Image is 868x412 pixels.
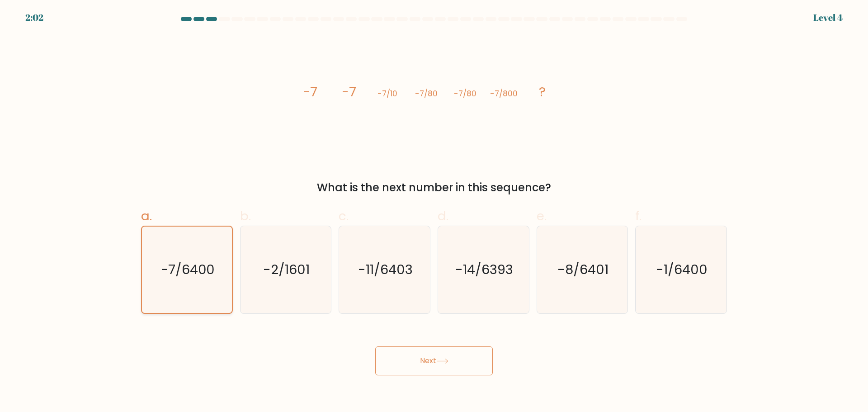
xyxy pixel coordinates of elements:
[141,207,152,225] span: a.
[415,88,438,99] tspan: -7/80
[656,260,708,279] text: -1/6400
[557,260,609,279] text: -8/6401
[146,180,722,196] div: What is the next number in this sequence?
[539,83,546,101] tspan: ?
[813,11,843,24] div: Level 4
[455,260,513,279] text: -14/6393
[375,346,493,375] button: Next
[263,260,310,279] text: -2/1601
[161,260,214,279] text: -7/6400
[635,207,642,225] span: f.
[303,83,317,101] tspan: -7
[358,260,413,279] text: -11/6403
[339,207,349,225] span: c.
[342,83,356,101] tspan: -7
[378,88,398,99] tspan: -7/10
[454,88,476,99] tspan: -7/80
[438,207,448,225] span: d.
[490,88,518,99] tspan: -7/800
[240,207,251,225] span: b.
[537,207,547,225] span: e.
[25,11,43,24] div: 2:02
